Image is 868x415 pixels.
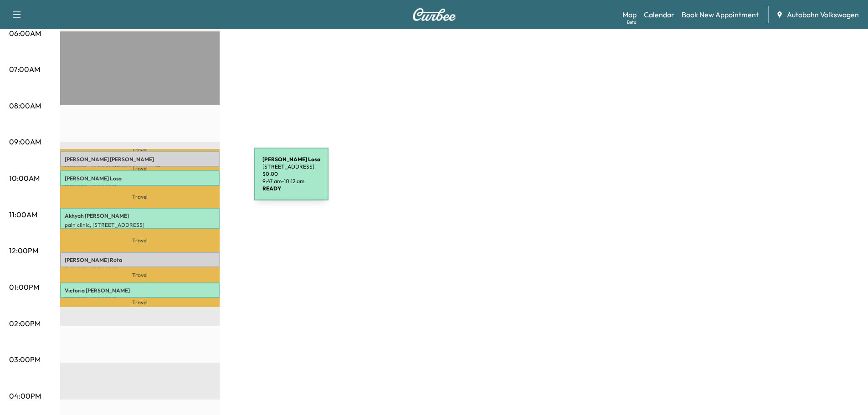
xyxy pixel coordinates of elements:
[9,136,41,147] p: 09:00AM
[65,296,215,303] p: [STREET_ADDRESS]
[60,267,220,283] p: Travel
[9,318,41,329] p: 02:00PM
[60,167,220,170] p: Travel
[65,287,215,294] p: Victoria [PERSON_NAME]
[9,354,41,365] p: 03:00PM
[644,9,674,20] a: Calendar
[60,149,220,151] p: Travel
[9,245,38,256] p: 12:00PM
[9,28,41,39] p: 06:00AM
[65,184,215,191] p: [STREET_ADDRESS]
[65,212,215,220] p: Akhyah [PERSON_NAME]
[60,186,220,208] p: Travel
[65,221,215,229] p: pain clinic, [STREET_ADDRESS]
[65,256,215,264] p: [PERSON_NAME] Rota
[65,175,215,182] p: [PERSON_NAME] Losa
[682,9,759,20] a: Book New Appointment
[412,8,456,21] img: Curbee Logo
[65,165,215,172] p: [STREET_ADDRESS][PERSON_NAME]
[60,298,220,307] p: Travel
[60,229,220,252] p: Travel
[9,64,40,75] p: 07:00AM
[627,19,637,26] div: Beta
[9,100,41,111] p: 08:00AM
[65,266,215,273] p: [STREET_ADDRESS]
[9,282,39,292] p: 01:00PM
[65,156,215,163] p: [PERSON_NAME] [PERSON_NAME]
[787,9,859,20] span: Autobahn Volkswagen
[9,209,37,220] p: 11:00AM
[622,9,637,20] a: MapBeta
[9,390,41,401] p: 04:00PM
[9,173,40,184] p: 10:00AM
